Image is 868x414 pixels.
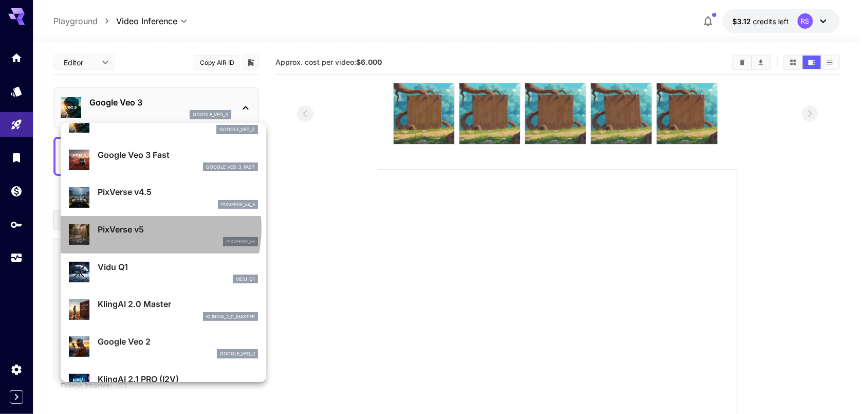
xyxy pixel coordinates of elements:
p: Google Veo 3 Fast [98,149,258,161]
p: KlingAI 2.0 Master [98,298,258,310]
p: vidu_q1 [236,276,255,283]
div: PixVerse v4.5pixverse_v4_5 [69,182,258,213]
div: Vidu Q1vidu_q1 [69,257,258,288]
div: KlingAI 2.1 PRO (I2V) [69,369,258,400]
div: Google Veo 2google_veo_2 [69,331,258,363]
p: KlingAI 2.1 PRO (I2V) [98,373,258,385]
div: KlingAI 2.0 Masterklingai_2_0_master [69,294,258,325]
p: PixVerse v4.5 [98,186,258,198]
div: PixVerse v5pixverse_v5 [69,219,258,250]
p: pixverse_v5 [226,238,255,245]
p: pixverse_v4_5 [221,201,255,208]
p: google_veo_2 [220,350,255,357]
p: google_veo_3 [219,126,255,133]
p: PixVerse v5 [98,223,258,236]
p: Google Veo 2 [98,335,258,348]
p: klingai_2_0_master [206,313,255,320]
p: google_veo_3_fast [206,164,255,171]
div: Google Veo 3 Fastgoogle_veo_3_fast [69,145,258,176]
div: Google Veo 3google_veo_3 [69,107,258,138]
p: Vidu Q1 [98,261,258,273]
